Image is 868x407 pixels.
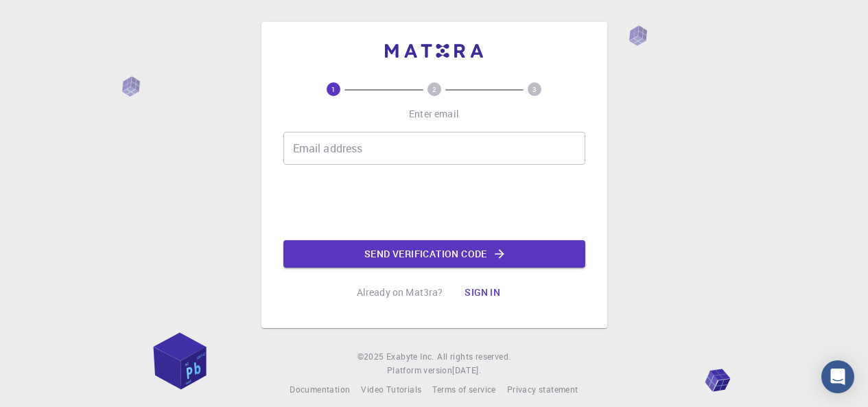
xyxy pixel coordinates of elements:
button: Sign in [454,279,511,306]
a: Documentation [290,383,350,397]
a: Exabyte Inc. [386,350,434,364]
span: Terms of service [432,384,495,395]
div: Open Intercom Messenger [821,360,854,393]
span: Documentation [290,384,350,395]
span: Privacy statement [507,384,578,395]
a: Video Tutorials [361,383,421,397]
a: [DATE]. [452,364,481,377]
span: Platform version [387,364,452,377]
span: Exabyte Inc. [386,351,434,362]
p: Already on Mat3ra? [357,286,443,299]
text: 2 [432,84,436,94]
text: 3 [532,84,537,94]
span: Video Tutorials [361,384,421,395]
text: 1 [331,84,336,94]
p: Enter email [409,107,459,121]
a: Privacy statement [507,383,578,397]
span: [DATE] . [452,364,481,375]
iframe: reCAPTCHA [330,176,539,229]
span: All rights reserved. [437,350,511,364]
button: Send verification code [283,240,585,268]
a: Terms of service [432,383,495,397]
span: © 2025 [357,350,386,364]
